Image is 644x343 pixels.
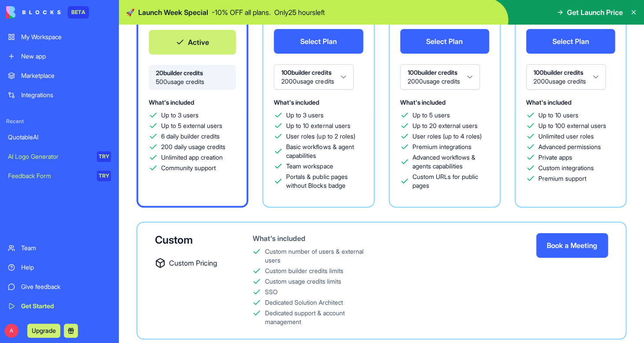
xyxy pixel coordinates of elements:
[3,47,116,65] a: New app
[3,278,116,296] a: Give feedback
[265,298,342,307] div: Dedicated Solution Architect
[68,6,89,18] div: BETA
[161,164,216,172] span: Community support
[8,133,111,142] div: QuotableAI
[286,111,324,120] span: Up to 3 users
[3,297,116,315] a: Get Started
[21,263,111,272] div: Help
[538,164,594,172] span: Custom integrations
[3,148,116,165] a: AI Logo GeneratorTRY
[21,52,111,61] div: New app
[567,7,623,18] span: Get Launch Price
[286,121,350,130] span: Up to 10 external users
[6,6,61,18] img: logo
[155,233,224,247] div: Custom
[536,233,608,258] button: Book a Meeting
[274,29,363,54] button: Select Plan
[212,7,271,18] p: - 10 % OFF all plans.
[6,6,89,18] a: BETA
[412,132,482,141] span: User roles (up to 4 roles)
[265,309,375,326] div: Dedicated support & account management
[21,302,111,310] div: Get Started
[161,132,220,141] span: 6 daily builder credits
[27,324,60,338] button: Upgrade
[265,288,277,296] div: SSO
[412,111,450,120] span: Up to 5 users
[3,118,116,125] span: Recent
[412,172,489,190] span: Custom URLs for public pages
[265,266,343,275] div: Custom builder credits limits
[4,324,18,338] span: A
[265,277,341,286] div: Custom usage credits limits
[538,174,586,183] span: Premium support
[538,121,606,130] span: Up to 100 external users
[21,33,111,41] div: My Workspace
[412,142,471,151] span: Premium integrations
[3,259,116,276] a: Help
[97,171,111,181] div: TRY
[400,99,445,106] span: What's included
[3,167,116,185] a: Feedback FormTRY
[538,111,578,120] span: Up to 10 users
[21,71,111,80] div: Marketplace
[138,7,208,18] span: Launch Week Special
[27,326,60,335] a: Upgrade
[400,29,489,54] button: Select Plan
[149,30,236,55] button: Active
[8,171,91,180] div: Feedback Form
[156,69,229,77] span: 20 builder credits
[3,67,116,84] a: Marketplace
[126,7,135,18] span: 🚀
[538,142,601,151] span: Advanced permissions
[97,151,111,162] div: TRY
[21,244,111,252] div: Team
[161,142,225,151] span: 200 daily usage credits
[3,86,116,104] a: Integrations
[526,99,571,106] span: What's included
[3,128,116,146] a: QuotableAI
[161,121,222,130] span: Up to 5 external users
[149,99,194,106] span: What's included
[252,233,375,244] div: What's included
[265,247,375,265] div: Custom number of users & external users
[538,153,572,162] span: Private apps
[8,152,91,161] div: AI Logo Generator
[412,153,489,171] span: Advanced workflows & agents capabilities
[286,142,363,160] span: Basic workflows & agent capabilities
[286,172,363,190] span: Portals & public pages without Blocks badge
[169,258,217,268] span: Custom Pricing
[3,239,116,257] a: Team
[21,282,111,291] div: Give feedback
[161,153,223,162] span: Unlimited app creation
[3,28,116,46] a: My Workspace
[21,91,111,99] div: Integrations
[274,7,325,18] p: Only 25 hours left
[526,29,615,54] button: Select Plan
[274,99,319,106] span: What's included
[156,77,229,86] span: 500 usage credits
[286,162,333,171] span: Team workspace
[412,121,478,130] span: Up to 20 external users
[286,132,355,141] span: User roles (up to 2 roles)
[538,132,594,141] span: Unlimited user roles
[161,111,199,120] span: Up to 3 users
